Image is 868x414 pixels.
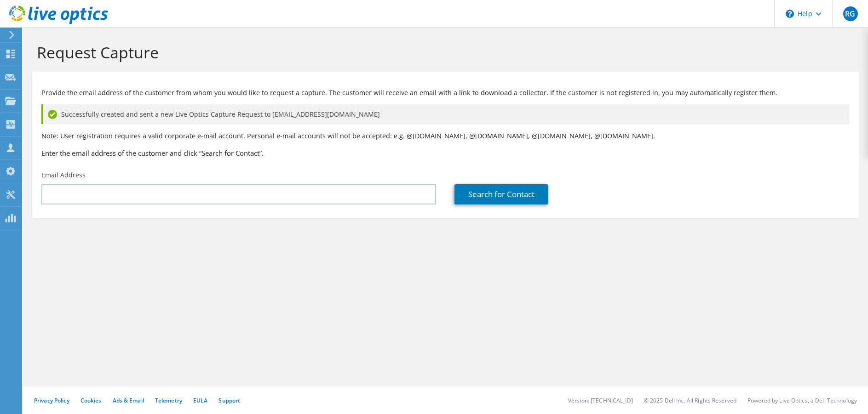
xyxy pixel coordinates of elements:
li: Version: [TECHNICAL_ID] [568,397,633,404]
a: EULA [193,397,207,404]
a: Cookies [80,397,102,404]
h3: Enter the email address of the customer and click “Search for Contact”. [41,148,850,158]
p: Provide the email address of the customer from whom you would like to request a capture. The cust... [41,88,850,98]
a: Support [218,397,240,404]
span: Successfully created and sent a new Live Optics Capture Request to [EMAIL_ADDRESS][DOMAIN_NAME] [61,109,380,119]
label: Email Address [41,170,86,180]
p: Note: User registration requires a valid corporate e-mail account. Personal e-mail accounts will ... [41,131,850,141]
li: Powered by Live Optics, a Dell Technology [747,397,857,404]
a: Search for Contact [454,184,548,204]
a: Ads & Email [113,397,144,404]
svg: \n [786,10,794,18]
h1: Request Capture [37,43,850,62]
a: Privacy Policy [34,397,69,404]
a: Telemetry [155,397,182,404]
li: © 2025 Dell Inc. All Rights Reserved [644,397,736,404]
span: RG [843,6,858,21]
